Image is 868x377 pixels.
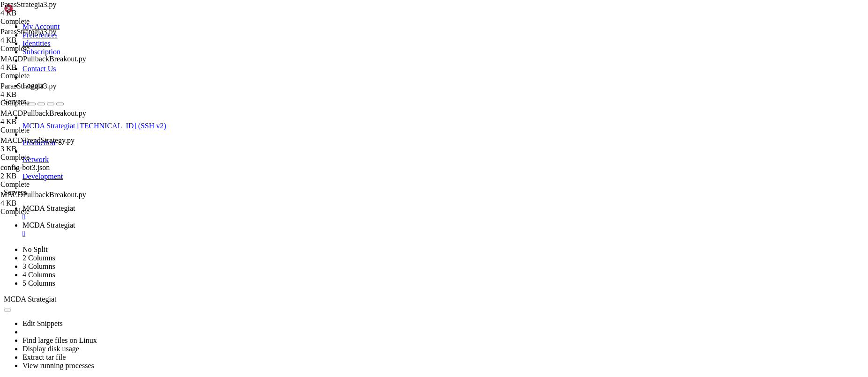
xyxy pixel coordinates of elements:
[0,172,94,180] div: 2 KB
[0,82,94,99] span: ParasStrategia3.py
[0,28,94,44] span: ParasStrategia3.py
[0,163,50,171] span: config-bot3.json
[0,207,94,216] div: Complete
[0,9,94,17] div: 4 KB
[0,199,94,207] div: 4 KB
[0,0,57,8] span: ParasStrategia3.py
[0,191,86,199] span: MACDPullbackBreakout.py
[0,126,94,134] div: Complete
[0,145,94,153] div: 3 KB
[0,0,94,17] span: ParasStrategia3.py
[0,55,86,63] span: MACDPullbackBreakout.py
[0,180,94,189] div: Complete
[0,99,94,107] div: Complete
[0,72,94,80] div: Complete
[0,136,75,144] span: MACDTrendStrategy.py
[0,44,94,53] div: Complete
[0,55,94,72] span: MACDPullbackBreakout.py
[0,118,94,126] div: 4 KB
[0,17,94,26] div: Complete
[0,109,86,117] span: MACDPullbackBreakout.py
[0,82,57,90] span: ParasStrategia3.py
[0,90,94,99] div: 4 KB
[0,36,94,44] div: 4 KB
[0,136,94,153] span: MACDTrendStrategy.py
[0,191,94,207] span: MACDPullbackBreakout.py
[0,153,94,162] div: Complete
[0,163,94,180] span: config-bot3.json
[0,63,94,72] div: 4 KB
[0,109,94,126] span: MACDPullbackBreakout.py
[0,28,57,36] span: ParasStrategia3.py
